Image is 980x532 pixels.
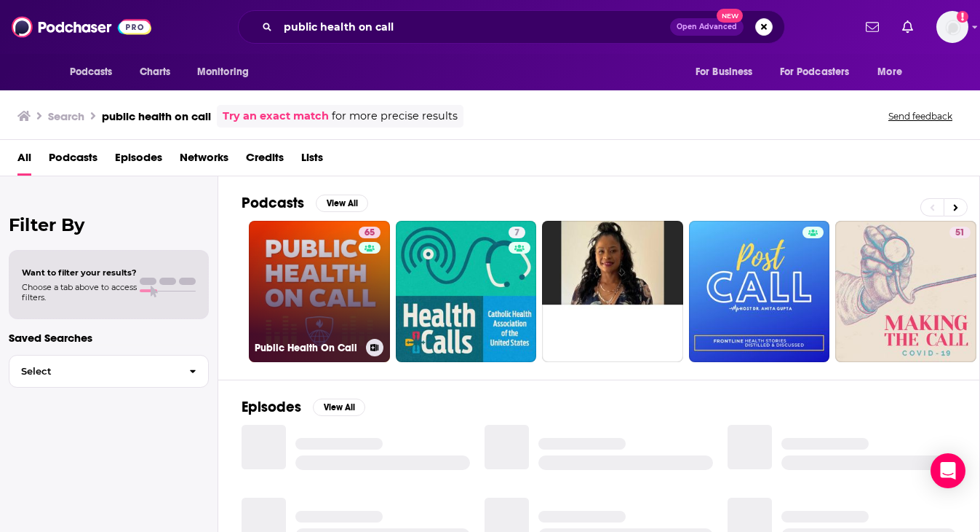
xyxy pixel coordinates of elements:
a: EpisodesView All [242,398,365,416]
button: View All [313,399,365,416]
a: 7 [396,221,537,362]
a: Credits [246,146,284,176]
button: open menu [770,58,871,86]
a: PodcastsView All [242,194,368,212]
button: open menu [685,58,771,86]
span: Logged in as gussent [936,11,968,43]
h3: public health on call [102,109,211,123]
img: User Profile [936,11,968,43]
span: 7 [514,226,519,240]
button: Show profile menu [936,11,968,43]
input: Search podcasts, credits, & more... [278,15,670,39]
img: Podchaser - Follow, Share and Rate Podcasts [12,13,151,41]
h3: Search [48,109,84,123]
div: Search podcasts, credits, & more... [238,10,785,44]
a: 7 [509,227,525,238]
button: Open AdvancedNew [670,18,744,36]
h2: Podcasts [242,194,304,212]
a: 65Public Health On Call [249,221,390,362]
button: open menu [187,58,268,86]
button: Select [9,355,209,388]
span: Select [9,367,178,376]
h2: Episodes [242,398,301,416]
span: New [717,9,743,23]
a: Try an exact match [223,108,329,125]
svg: Add a profile image [957,11,968,23]
h2: Filter By [9,214,209,235]
a: Show notifications dropdown [896,15,919,39]
span: 51 [955,226,965,240]
button: View All [316,195,368,212]
span: Open Advanced [677,23,737,31]
button: open menu [867,58,920,86]
span: for more precise results [332,108,458,125]
a: All [17,146,31,176]
span: Monitoring [197,62,249,82]
p: Saved Searches [9,331,209,345]
span: For Podcasters [780,62,850,82]
span: More [877,62,902,82]
div: Open Intercom Messenger [931,453,965,488]
a: Episodes [115,146,162,176]
span: Charts [140,62,171,82]
h3: Public Health On Call [255,342,360,354]
span: Podcasts [70,62,113,82]
a: Networks [180,146,228,176]
a: 51 [835,221,976,362]
button: Send feedback [884,110,957,122]
a: Lists [301,146,323,176]
a: 51 [949,227,971,238]
a: Podcasts [49,146,97,176]
a: Show notifications dropdown [860,15,885,39]
a: Charts [130,58,180,86]
span: Choose a tab above to access filters. [22,282,137,302]
button: open menu [60,58,132,86]
span: For Business [696,62,753,82]
a: 65 [359,227,381,238]
span: Want to filter your results? [22,267,137,278]
span: 65 [364,226,375,240]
